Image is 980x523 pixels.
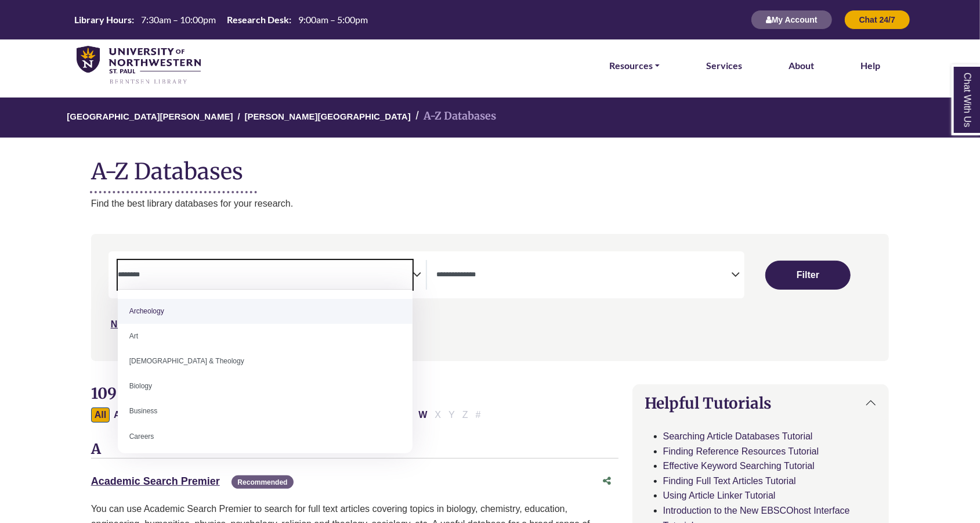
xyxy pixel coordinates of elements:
a: Resources [609,58,660,73]
th: Research Desk: [222,13,292,26]
button: Filter Results A [110,407,124,423]
a: Academic Search Premier [91,475,220,487]
li: [DEMOGRAPHIC_DATA] & Theology [118,349,413,374]
img: library_home [77,46,201,85]
p: Find the best library databases for your research. [91,196,889,211]
a: Not sure where to start? Check our Recommended Databases. [111,319,386,329]
span: Recommended [232,475,293,489]
a: About [789,58,814,73]
div: Alpha-list to filter by first letter of database name [91,409,486,419]
a: Chat 24/7 [844,15,910,24]
button: All [91,407,110,423]
li: Biology [118,374,413,399]
a: Effective Keyword Searching Tutorial [663,461,815,471]
a: [GEOGRAPHIC_DATA][PERSON_NAME] [67,110,233,121]
button: Share this database [595,470,619,492]
span: 7:30am – 10:00pm [141,14,216,25]
a: Hours Today [70,13,373,27]
th: Library Hours: [70,13,135,26]
button: Helpful Tutorials [633,385,889,421]
table: Hours Today [70,13,373,24]
nav: breadcrumb [91,98,889,138]
a: Services [706,58,742,73]
a: Finding Full Text Articles Tutorial [663,476,796,486]
span: 9:00am – 5:00pm [298,14,368,25]
nav: Search filters [91,234,889,360]
li: Careers [118,424,413,449]
li: A-Z Databases [411,108,496,125]
a: Using Article Linker Tutorial [663,490,776,500]
a: Finding Reference Resources Tutorial [663,446,819,456]
a: [PERSON_NAME][GEOGRAPHIC_DATA] [245,110,411,121]
button: Submit for Search Results [765,261,850,290]
a: Help [860,58,880,73]
button: Filter Results W [415,407,431,423]
button: Chat 24/7 [844,10,910,30]
a: My Account [751,15,833,24]
textarea: Search [118,271,413,280]
li: Art [118,324,413,349]
h3: A [91,441,619,459]
h1: A-Z Databases [91,149,889,185]
span: 109 Databases [91,384,196,403]
li: Archeology [118,299,413,324]
button: My Account [751,10,833,30]
a: Searching Article Databases Tutorial [663,431,813,441]
textarea: Search [436,271,731,280]
li: Business [118,399,413,424]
